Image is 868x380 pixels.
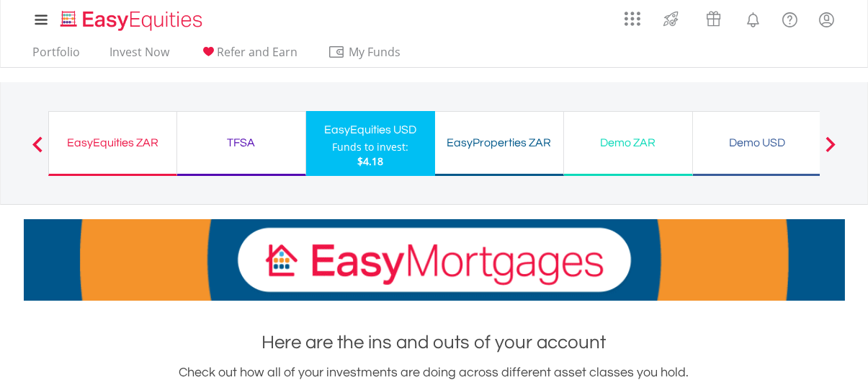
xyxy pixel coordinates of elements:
[702,7,725,30] img: vouchers-v2.svg
[332,140,408,154] div: Funds to invest:
[24,330,845,355] h1: Here are the ins and outs of your account
[58,9,208,32] img: EasyEquities_Logo.png
[194,45,304,67] a: Refer and Earn
[735,4,771,32] a: Notifications
[702,133,813,153] div: Demo USD
[315,120,426,140] div: EasyEquities USD
[24,219,845,301] img: EasyMortage Promotion Banner
[808,4,845,35] a: My Profile
[615,4,650,27] a: AppsGrid
[218,44,298,60] span: Refer and Earn
[357,154,383,168] span: $4.18
[27,45,86,67] a: Portfolio
[573,133,684,153] div: Demo ZAR
[771,4,808,32] a: FAQ's and Support
[444,133,555,153] div: EasyProperties ZAR
[328,43,422,61] span: My Funds
[55,4,208,32] a: Home page
[104,45,176,67] a: Invest Now
[625,11,640,27] img: grid-menu-icon.svg
[23,143,52,158] button: Previous
[816,143,845,158] button: Next
[692,4,735,30] a: Vouchers
[58,133,168,153] div: EasyEquities ZAR
[659,7,683,30] img: thrive-v2.svg
[186,133,297,153] div: TFSA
